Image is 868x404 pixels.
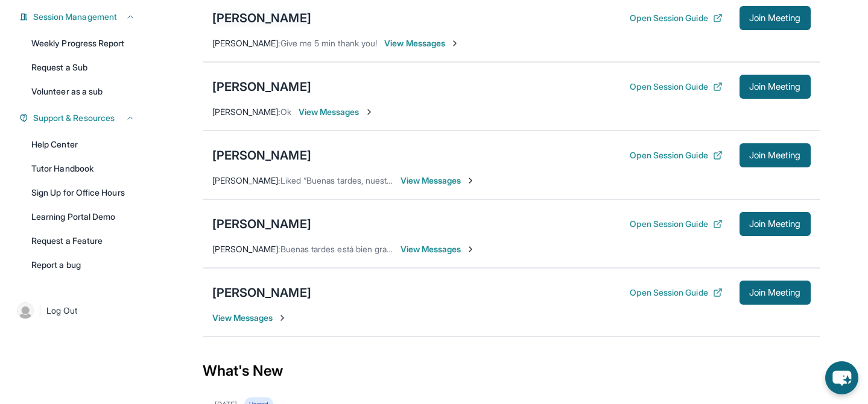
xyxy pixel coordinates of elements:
[277,313,287,323] img: Chevron-Right
[39,303,42,318] span: |
[24,230,142,252] a: Request a Feature
[466,244,475,254] img: Chevron-Right
[212,284,311,301] div: [PERSON_NAME]
[740,281,811,305] button: Join Meeting
[630,149,722,161] button: Open Session Guide
[212,175,280,185] span: [PERSON_NAME] :
[33,11,117,23] span: Session Management
[630,218,722,230] button: Open Session Guide
[630,81,722,93] button: Open Session Guide
[24,254,142,276] a: Report a bug
[740,75,811,99] button: Join Meeting
[749,289,801,296] span: Join Meeting
[466,176,475,185] img: Chevron-Right
[24,158,142,179] a: Tutor Handbook
[24,206,142,228] a: Learning Portal Demo
[212,10,311,26] div: [PERSON_NAME]
[280,244,402,254] span: Buenas tardes está bien gracias
[212,216,311,232] div: [PERSON_NAME]
[24,57,142,78] a: Request a Sub
[749,220,801,228] span: Join Meeting
[280,175,584,185] span: Liked “Buenas tardes, nuestra reunión comenzará en 1 hora, nos vemos pronto”
[212,38,280,48] span: [PERSON_NAME] :
[825,361,858,394] button: chat-button
[17,302,34,319] img: user-img
[401,175,476,187] span: View Messages
[212,312,288,324] span: View Messages
[384,37,460,49] span: View Messages
[740,6,811,30] button: Join Meeting
[630,12,722,24] button: Open Session Guide
[212,78,311,95] div: [PERSON_NAME]
[212,107,280,117] span: [PERSON_NAME] :
[401,243,476,255] span: View Messages
[749,83,801,90] span: Join Meeting
[450,39,460,48] img: Chevron-Right
[24,182,142,204] a: Sign Up for Office Hours
[630,287,722,299] button: Open Session Guide
[33,112,115,124] span: Support & Resources
[212,147,311,164] div: [PERSON_NAME]
[740,143,811,167] button: Join Meeting
[12,297,142,324] a: |Log Out
[740,212,811,236] button: Join Meeting
[28,112,135,124] button: Support & Resources
[24,33,142,54] a: Weekly Progress Report
[299,106,374,118] span: View Messages
[280,107,291,117] span: Ok
[24,81,142,102] a: Volunteer as a sub
[203,344,820,397] div: What's New
[749,14,801,22] span: Join Meeting
[364,107,374,117] img: Chevron-Right
[46,305,78,317] span: Log Out
[28,11,135,23] button: Session Management
[280,38,378,48] span: Give me 5 min thank you!
[212,244,280,254] span: [PERSON_NAME] :
[24,134,142,155] a: Help Center
[749,152,801,159] span: Join Meeting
